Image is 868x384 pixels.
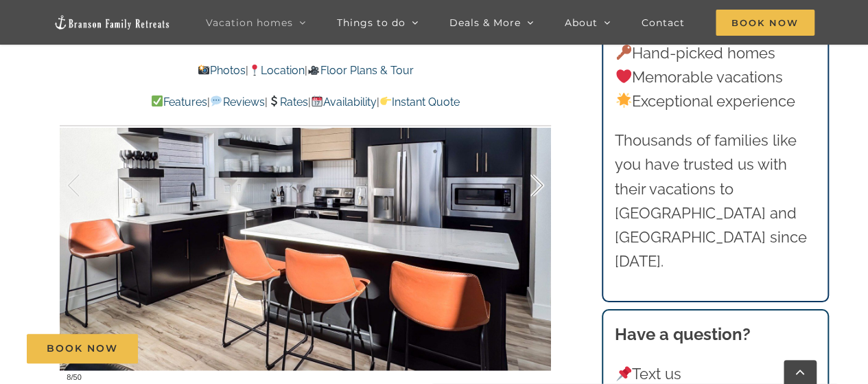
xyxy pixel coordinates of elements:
[151,95,207,109] a: Features
[47,343,118,354] span: Book Now
[206,18,293,27] span: Vacation homes
[615,324,751,344] strong: Have a question?
[616,366,631,381] img: 📌
[616,69,631,84] img: ❤️
[337,18,406,27] span: Things to do
[615,41,815,114] p: Hand-picked homes Memorable vacations Exceptional experience
[249,65,260,76] img: 📍
[615,128,815,273] p: Thousands of families like you have trusted us with their vacations to [GEOGRAPHIC_DATA] and [GEO...
[307,64,413,77] a: Floor Plans & Tour
[380,95,391,106] img: 👉
[211,95,222,106] img: 💬
[449,18,521,27] span: Deals & More
[152,95,163,106] img: ✅
[54,14,170,30] img: Branson Family Retreats Logo
[616,93,631,108] img: 🌟
[60,62,551,80] p: | |
[268,95,279,106] img: 💲
[27,334,138,363] a: Book Now
[308,65,319,76] img: 🎥
[642,18,685,27] span: Contact
[268,95,308,109] a: Rates
[198,64,246,77] a: Photos
[565,18,598,27] span: About
[198,65,209,76] img: 📸
[248,64,305,77] a: Location
[312,95,322,106] img: 📆
[379,95,460,109] a: Instant Quote
[716,10,814,36] span: Book Now
[210,95,264,109] a: Reviews
[311,95,377,109] a: Availability
[60,93,551,111] p: | | | |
